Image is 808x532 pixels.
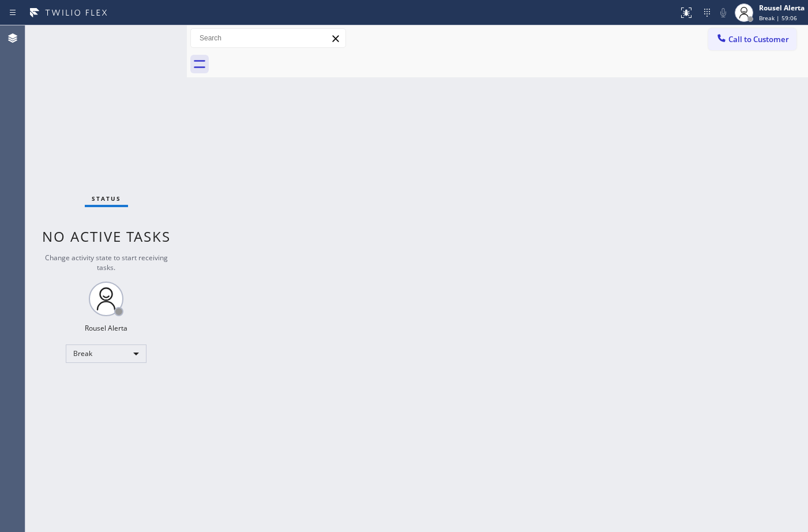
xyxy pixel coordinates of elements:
button: Call to Customer [708,28,796,50]
span: Status [92,194,121,203]
span: Break | 59:06 [759,14,797,22]
span: Call to Customer [728,34,789,44]
div: Rousel Alerta [759,3,805,13]
span: Change activity state to start receiving tasks. [45,253,168,272]
button: Mute [715,5,731,21]
div: Rousel Alerta [85,323,127,333]
div: Break [66,344,146,363]
input: Search [191,29,345,47]
span: No active tasks [42,227,171,246]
